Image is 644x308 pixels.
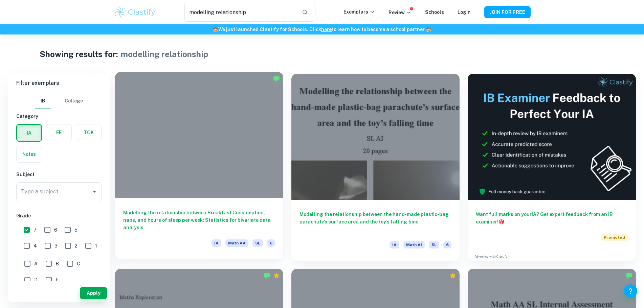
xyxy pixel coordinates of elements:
[425,9,444,15] a: Schools
[34,276,38,284] span: D
[476,211,628,226] h6: Want full marks on your IA ? Get expert feedback from an IB examiner!
[498,219,504,224] span: 🎯
[76,124,101,141] button: TOK
[273,75,280,82] img: Marked
[474,254,507,259] a: Advertise with Clastify
[1,26,643,33] h6: We just launched Clastify for Schools. Click to learn how to become a school partner.
[121,48,208,60] h1: modelling relationship
[55,260,59,267] span: B
[343,8,375,16] p: Exemplars
[429,241,439,248] span: SL
[77,260,80,267] span: C
[55,276,59,284] span: E
[468,74,636,261] a: Want full marks on yourIA? Get expert feedback from an IB examiner!PromotedAdvertise with Clastify
[114,5,157,19] img: Clastify logo
[601,234,628,241] span: Promoted
[273,272,280,279] div: Premium
[80,287,107,299] button: Apply
[626,272,632,279] img: Marked
[267,239,275,247] span: 6
[403,241,425,248] span: Math AI
[34,242,37,250] span: 4
[40,48,118,60] h1: Showing results for:
[123,209,275,231] h6: Modelling the relationship between Breakfast Consumption, naps, and hours of sleep per week: Stat...
[74,226,77,234] span: 5
[212,239,221,247] span: IA
[35,93,51,109] button: IB
[34,260,38,267] span: A
[95,242,97,250] span: 1
[264,272,270,279] img: Marked
[17,125,41,141] button: IA
[321,27,332,32] a: here
[35,93,83,109] div: Filter type choice
[443,241,451,248] span: 6
[468,74,636,200] img: Thumbnail
[388,9,412,16] p: Review
[8,74,110,93] h6: Filter exemplars
[299,211,451,233] h6: Modelling the relationship between the hand-made plastic-bag parachute’s surface area and the toy...
[16,212,102,219] h6: Grade
[458,9,471,15] a: Login
[54,242,58,250] span: 3
[390,241,399,248] span: IA
[54,226,57,234] span: 6
[624,284,637,298] button: Help and Feedback
[184,3,296,22] input: Search for any exemplars...
[90,187,99,196] button: Open
[34,226,37,234] span: 7
[17,146,42,162] button: Notes
[46,124,71,141] button: EE
[115,74,283,261] a: Modelling the relationship between Breakfast Consumption, naps, and hours of sleep per week: Stat...
[252,239,263,247] span: SL
[449,272,456,279] div: Premium
[291,74,460,261] a: Modelling the relationship between the hand-made plastic-bag parachute’s surface area and the toy...
[225,239,248,247] span: Math AA
[16,113,102,120] h6: Category
[65,93,83,109] button: College
[426,27,431,32] span: 🏫
[484,6,531,18] button: JOIN FOR FREE
[16,171,102,178] h6: Subject
[75,242,77,250] span: 2
[213,27,218,32] span: 🏫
